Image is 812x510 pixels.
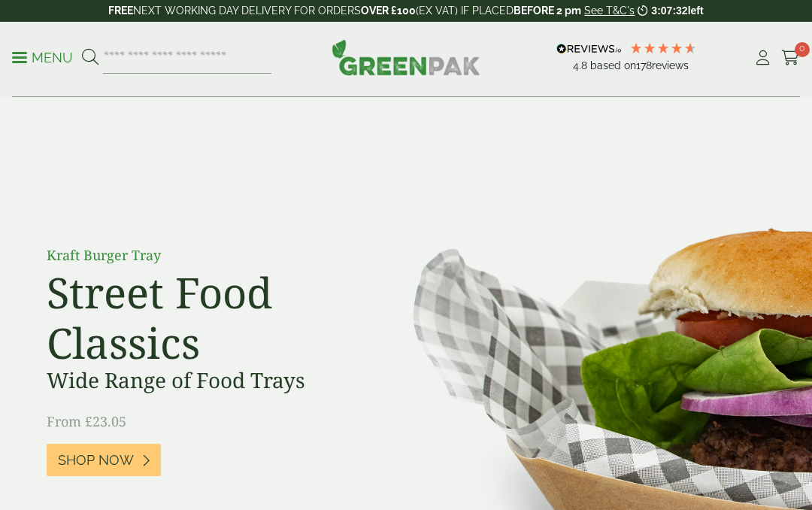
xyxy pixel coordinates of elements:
[652,59,689,71] span: reviews
[47,267,385,368] h2: Street Food Classics
[753,50,772,65] i: My Account
[361,5,416,17] strong: OVER £100
[108,5,133,17] strong: FREE
[795,42,810,57] span: 0
[629,41,697,55] div: 4.78 Stars
[47,444,161,476] a: Shop Now
[12,49,73,67] p: Menu
[590,59,636,71] span: Based on
[47,245,385,266] p: Kraft Burger Tray
[514,5,581,17] strong: BEFORE 2 pm
[636,59,652,71] span: 178
[12,49,73,64] a: Menu
[781,50,800,65] i: Cart
[332,39,480,75] img: GreenPak Supplies
[47,412,126,430] span: From £23.05
[781,47,800,69] a: 0
[47,368,385,393] h3: Wide Range of Food Trays
[688,5,704,17] span: left
[651,5,687,17] span: 3:07:32
[584,5,635,17] a: See T&C's
[58,452,134,469] span: Shop Now
[556,44,622,54] img: REVIEWS.io
[573,59,590,71] span: 4.8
